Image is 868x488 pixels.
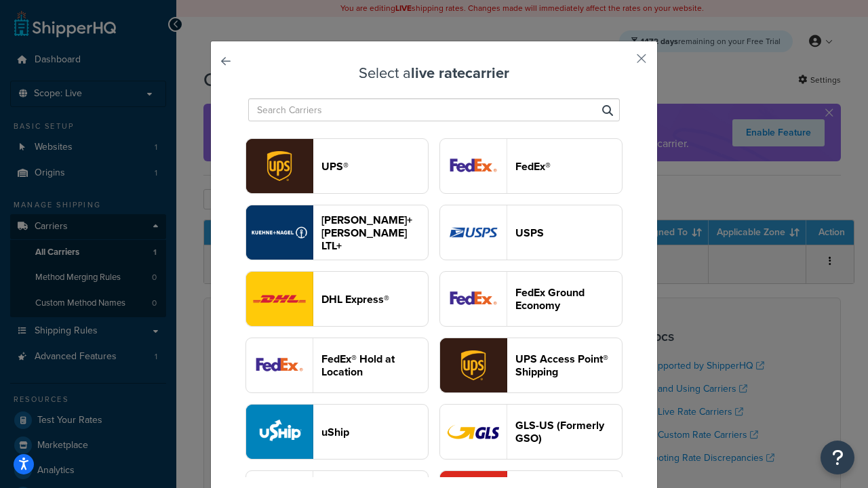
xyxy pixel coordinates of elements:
img: gso logo [440,405,507,459]
header: USPS [515,226,622,239]
header: GLS-US (Formerly GSO) [515,419,622,445]
button: gso logoGLS-US (Formerly GSO) [439,404,623,460]
img: smartPost logo [440,272,507,326]
header: FedEx Ground Economy [515,286,622,312]
button: fedEx logoFedEx® [439,138,623,194]
header: UPS® [321,160,428,173]
header: DHL Express® [321,293,428,306]
header: uShip [321,426,428,439]
img: usps logo [440,205,507,260]
header: UPS Access Point® Shipping [515,352,622,378]
img: accessPoint logo [440,338,507,392]
button: smartPost logoFedEx Ground Economy [439,271,623,327]
img: reTransFreight logo [246,205,313,260]
button: ups logoUPS® [245,138,429,194]
input: Search Carriers [248,98,620,121]
h3: Select a [245,65,623,81]
button: fedExLocation logoFedEx® Hold at Location [245,338,429,393]
button: Open Resource Center [821,441,854,474]
img: fedEx logo [440,139,507,193]
button: dhl logoDHL Express® [245,271,429,327]
button: accessPoint logoUPS Access Point® Shipping [439,338,623,393]
button: reTransFreight logo[PERSON_NAME]+[PERSON_NAME] LTL+ [245,205,429,260]
img: fedExLocation logo [246,338,313,392]
img: ups logo [246,139,313,193]
img: uShip logo [246,405,313,459]
button: usps logoUSPS [439,205,623,260]
header: FedEx® [515,160,622,173]
header: [PERSON_NAME]+[PERSON_NAME] LTL+ [321,213,428,252]
img: dhl logo [246,272,313,326]
strong: live rate carrier [411,62,509,84]
button: uShip logouShip [245,404,429,460]
header: FedEx® Hold at Location [321,352,428,378]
